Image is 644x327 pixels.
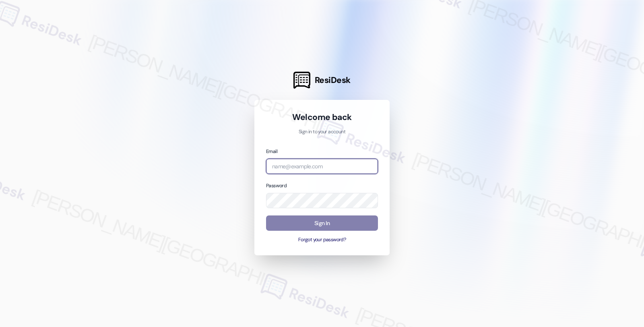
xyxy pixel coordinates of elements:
input: name@example.com [266,159,378,174]
button: Forgot your password? [266,236,378,244]
button: Sign In [266,215,378,231]
label: Email [266,148,277,155]
span: ResiDesk [315,75,351,86]
img: ResiDesk Logo [293,72,310,89]
h1: Welcome back [266,112,378,123]
p: Sign in to your account [266,128,378,136]
label: Password [266,182,287,189]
